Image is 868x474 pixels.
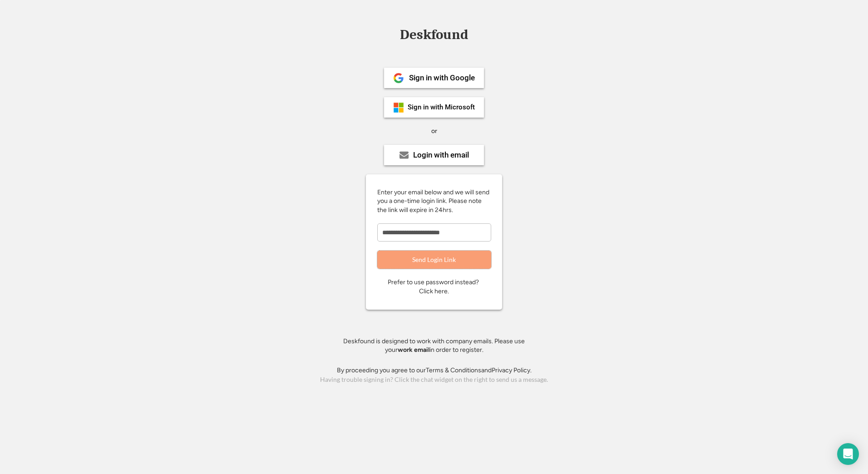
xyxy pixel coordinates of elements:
[837,443,859,465] div: Open Intercom Messenger
[377,251,491,269] button: Send Login Link
[377,188,491,215] div: Enter your email below and we will send you a one-time login link. Please note the link will expi...
[431,127,437,136] div: or
[393,102,404,113] img: ms-symbollockup_mssymbol_19.png
[395,28,473,42] div: Deskfound
[426,366,481,374] a: Terms & Conditions
[409,74,475,82] div: Sign in with Google
[408,104,475,111] div: Sign in with Microsoft
[492,366,532,374] a: Privacy Policy.
[332,337,536,355] div: Deskfound is designed to work with company emails. Please use your in order to register.
[413,151,469,159] div: Login with email
[393,73,404,84] img: 1024px-Google__G__Logo.svg.png
[337,366,532,375] div: By proceeding you agree to our and
[398,346,429,354] strong: work email
[388,278,480,296] div: Prefer to use password instead? Click here.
